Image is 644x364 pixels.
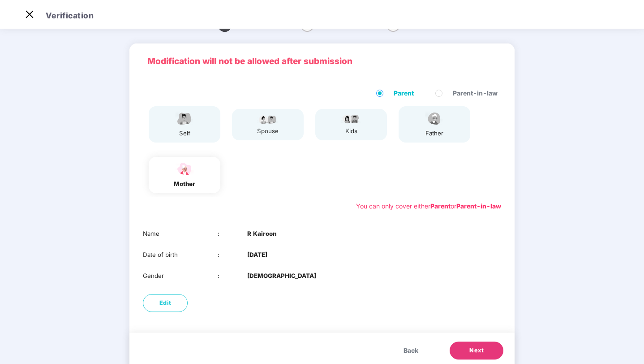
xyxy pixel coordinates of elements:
[356,201,501,211] div: You can only cover either or
[247,229,276,238] b: R Kairoon
[469,346,484,355] span: Next
[423,111,446,126] img: svg+xml;base64,PHN2ZyBpZD0iRmF0aGVyX2ljb24iIHhtbG5zPSJodHRwOi8vd3d3LnczLm9yZy8yMDAwL3N2ZyIgeG1sbn...
[340,113,362,124] img: svg+xml;base64,PHN2ZyB4bWxucz0iaHR0cDovL3d3dy53My5vcmcvMjAwMC9zdmciIHdpZHRoPSI3OS4wMzciIGhlaWdodD...
[423,129,446,138] div: father
[450,342,503,360] button: Next
[173,161,196,177] img: svg+xml;base64,PHN2ZyB4bWxucz0iaHR0cDovL3d3dy53My5vcmcvMjAwMC9zdmciIHdpZHRoPSI1NCIgaGVpZ2h0PSIzOC...
[147,55,497,68] p: Modification will not be allowed after submission
[257,113,279,124] img: svg+xml;base64,PHN2ZyB4bWxucz0iaHR0cDovL3d3dy53My5vcmcvMjAwMC9zdmciIHdpZHRoPSI5Ny44OTciIGhlaWdodD...
[247,250,267,260] b: [DATE]
[456,202,501,210] b: Parent-in-law
[395,342,427,360] button: Back
[404,346,418,355] span: Back
[173,111,196,126] img: svg+xml;base64,PHN2ZyBpZD0iRW1wbG95ZWVfbWFsZSIgeG1sbnM9Imh0dHA6Ly93d3cudzMub3JnLzIwMDAvc3ZnIiB3aW...
[143,294,188,312] button: Edit
[218,271,248,281] div: :
[159,299,172,308] span: Edit
[449,88,501,98] span: Parent-in-law
[257,126,279,136] div: spouse
[218,250,248,260] div: :
[430,202,451,210] b: Parent
[143,229,218,238] div: Name
[173,179,196,189] div: mother
[218,229,248,238] div: :
[143,271,218,281] div: Gender
[247,271,316,281] b: [DEMOGRAPHIC_DATA]
[340,126,362,136] div: kids
[173,129,196,138] div: self
[143,250,218,260] div: Date of birth
[390,88,417,98] span: Parent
